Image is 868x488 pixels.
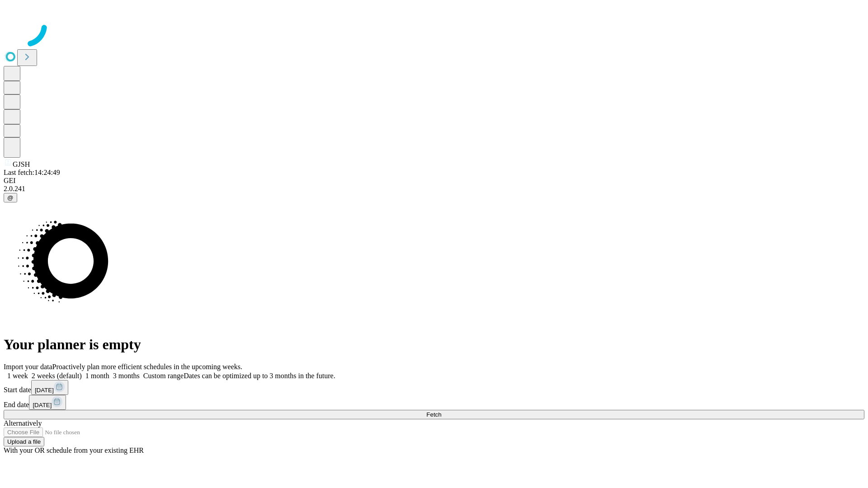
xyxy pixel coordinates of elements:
[4,446,144,454] span: With your OR schedule from your existing EHR
[426,411,441,418] span: Fetch
[4,419,42,427] span: Alternatively
[4,185,864,193] div: 2.0.241
[4,437,44,446] button: Upload a file
[143,372,184,380] span: Custom range
[85,372,109,380] span: 1 month
[4,336,864,353] h1: Your planner is empty
[29,395,66,410] button: [DATE]
[4,177,864,185] div: GEI
[113,372,140,380] span: 3 months
[32,372,82,380] span: 2 weeks (default)
[4,169,60,176] span: Last fetch: 14:24:49
[184,372,335,380] span: Dates can be optimized up to 3 months in the future.
[4,395,864,410] div: End date
[13,160,30,168] span: GJSH
[33,402,52,408] span: [DATE]
[52,363,242,371] span: Proactively plan more efficient schedules in the upcoming weeks.
[4,380,864,395] div: Start date
[7,194,14,201] span: @
[35,387,54,394] span: [DATE]
[4,193,17,202] button: @
[4,410,864,419] button: Fetch
[4,363,52,371] span: Import your data
[31,380,68,395] button: [DATE]
[7,372,28,380] span: 1 week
